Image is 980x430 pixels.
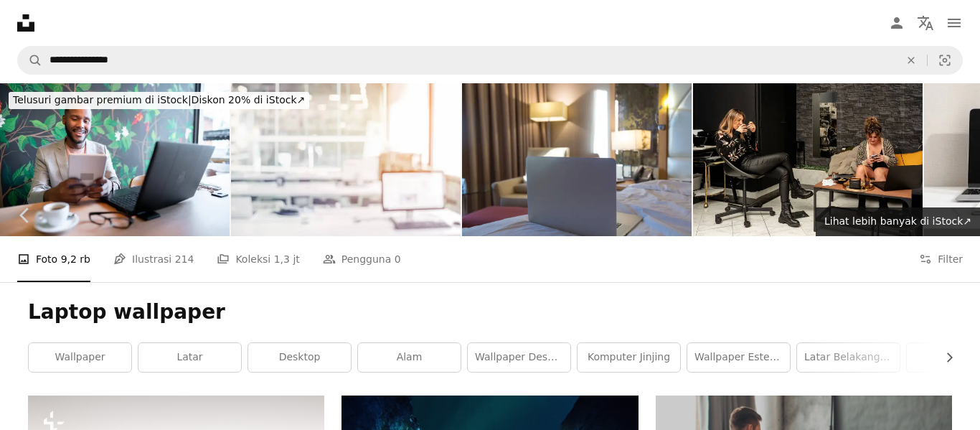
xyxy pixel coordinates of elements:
button: Pencarian visual [928,47,962,74]
span: Telusuri gambar premium di iStock | [13,94,192,106]
span: 1,3 jt [274,251,300,267]
a: wallpaper desktop [468,343,570,372]
a: wallpaper estetika [687,343,790,372]
img: Dua wanita menikmati momen santai di ruang tamu modern [693,83,923,236]
img: Latar belakang kantor kabur [231,83,461,236]
button: Bahasa [911,9,940,37]
a: Ilustrasi 214 [113,236,194,282]
span: Diskon 20% di iStock ↗ [13,94,305,106]
img: Laptop di tempat tidur di kamar hotel modern [462,83,692,236]
a: komputer jinjing [578,343,680,372]
a: Berikutnya [930,146,980,284]
button: Filter [919,236,963,282]
button: Pencarian di Unsplash [18,47,42,74]
form: Temuka visual di seluruh situs [17,46,963,75]
span: 0 [395,251,401,267]
button: Hapus [895,47,927,74]
a: desktop [248,343,351,372]
a: Koleksi 1,3 jt [217,236,299,282]
a: Beranda — Unsplash [17,14,34,32]
a: Pengguna 0 [323,236,401,282]
a: Masuk/Daftar [882,9,911,37]
button: gulir daftar ke kanan [936,343,952,372]
h1: Laptop wallpaper [28,299,952,325]
a: latar [138,343,241,372]
a: Wallpaper [29,343,131,372]
button: Menu [940,9,969,37]
span: 214 [175,251,194,267]
a: alam [358,343,461,372]
a: latar belakang desktop [797,343,900,372]
a: Lihat lebih banyak di iStock↗ [816,207,980,236]
span: Lihat lebih banyak di iStock ↗ [824,215,971,227]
